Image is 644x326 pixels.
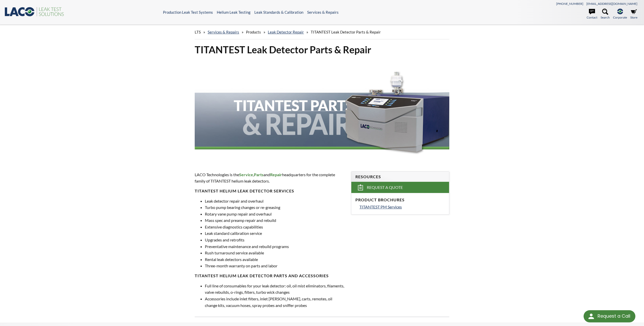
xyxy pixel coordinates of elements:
a: Production Leak Test Systems [163,10,213,14]
li: Full line of consumables for your leak detector: oil, oil mist eliminators, filaments, valve rebu... [205,283,345,296]
h1: TITANTEST Leak Detector Parts & Repair [195,43,449,56]
a: Services & Repairs [208,30,239,34]
li: Turbo pump bearing changes or re-greasing [205,204,345,211]
a: Request a Quote [351,182,449,193]
li: Upgrades and retrofits [205,237,345,243]
span: TITANTEST PM Services [359,204,402,209]
a: Helium Leak Testing [217,10,251,14]
a: Services & Repairs [307,10,339,14]
li: Leak detector repair and overhaul [205,198,345,204]
img: TITANTEST Parts & Repair header [195,60,449,162]
a: Store [630,9,637,20]
li: Rental leak detectors available [205,256,345,263]
li: Extensive diagnostics capabilities [205,224,345,230]
strong: TitanTest Helium Leak Detector Services [195,188,294,193]
a: [PHONE_NUMBER] [556,2,583,6]
li: Rotary vane pump repair and overhaul [205,211,345,217]
li: Leak standard calibration service [205,230,345,237]
span: LTS [195,30,201,34]
h4: Product Brochures [355,197,445,203]
span: Corporate [613,15,627,20]
div: Request a Call [598,310,630,322]
strong: Service [239,172,253,177]
strong: TitanTest Helium Leak Detector Parts and Accessories [195,273,329,278]
div: Request a Call [584,310,635,322]
li: Preventative maintenance and rebuild programs [205,243,345,250]
img: round button [587,312,595,320]
div: » » » » [195,25,449,39]
li: Mass spec and preamp repair and rebuild [205,217,345,224]
a: Leak Detector Repair [268,30,304,34]
li: Accessories include inlet filters, inlet [PERSON_NAME], carts, remotes, oil change kits, vacuum h... [205,296,345,308]
a: TITANTEST PM Services [359,204,445,210]
li: Rush turnaround service available [205,250,345,256]
a: Contact [587,9,597,20]
strong: Repair [270,172,282,177]
span: Request a Quote [367,185,403,190]
strong: Parts [254,172,263,177]
li: Three-month warranty on parts and labor [205,263,345,269]
a: Search [601,9,610,20]
span: TITANTEST Leak Detector Parts & Repair [311,30,381,34]
p: LACO Technologies is the , and headquarters for the complete family of TITANTEST helium leak dete... [195,171,345,184]
a: [EMAIL_ADDRESS][DOMAIN_NAME] [586,2,637,6]
h4: Resources [355,174,445,180]
a: Leak Standards & Calibration [254,10,303,14]
span: Products [246,30,261,34]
